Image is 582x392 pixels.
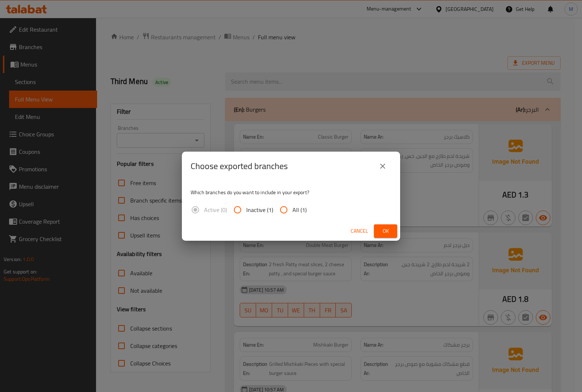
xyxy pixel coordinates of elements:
span: Ok [380,227,391,236]
button: close [374,157,391,175]
span: Inactive (1) [246,205,273,214]
h2: Choose exported branches [191,160,288,172]
button: Ok [374,224,397,238]
button: Cancel [348,224,371,238]
span: Active (0) [204,205,227,214]
p: Which branches do you want to include in your export? [191,189,391,196]
span: All (1) [292,205,307,214]
span: Cancel [351,227,368,236]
